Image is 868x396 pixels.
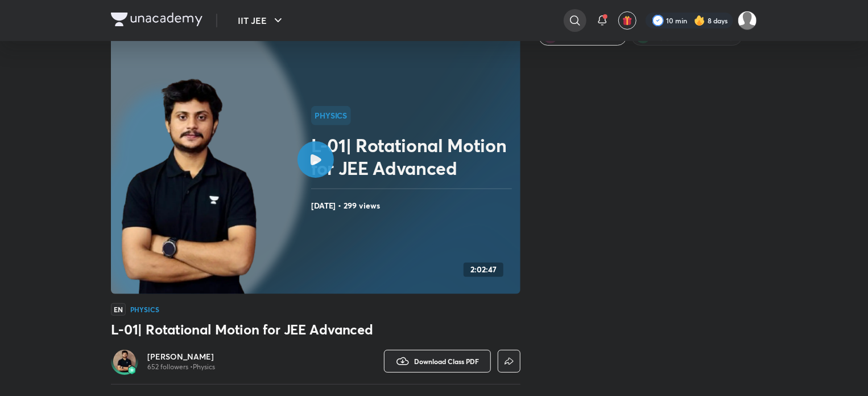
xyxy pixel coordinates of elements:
[111,348,138,375] a: Avatarbadge
[470,265,497,275] h4: 2:02:47
[231,9,292,32] button: IIT JEE
[384,350,491,373] button: Download Class PDF
[694,15,705,26] img: streak
[622,15,633,26] img: avatar
[652,15,664,26] img: check rounded
[111,320,520,338] h3: L-01| Rotational Motion for JEE Advanced
[113,350,136,373] img: Avatar
[414,357,479,366] span: Download Class PDF
[147,362,215,371] p: 652 followers • Physics
[618,11,636,30] button: avatar
[738,11,757,30] img: Ritam Pramanik
[111,303,126,316] span: EN
[111,13,202,29] a: Company Logo
[311,198,516,213] h4: [DATE] • 299 views
[130,306,159,313] h4: Physics
[311,134,516,179] h2: L-01| Rotational Motion for JEE Advanced
[147,351,215,362] a: [PERSON_NAME]
[111,13,202,26] img: Company Logo
[128,366,136,374] img: badge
